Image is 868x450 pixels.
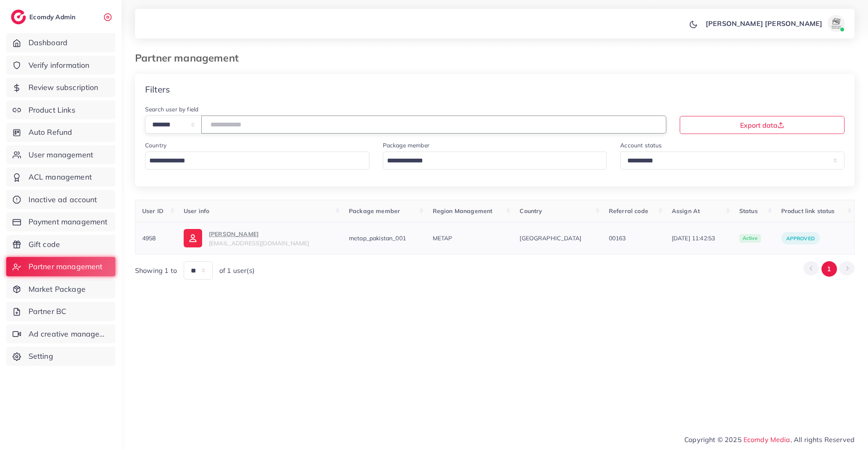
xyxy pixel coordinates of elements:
span: Review subscription [29,82,99,93]
span: Payment management [29,216,108,227]
span: Status [739,207,758,215]
h2: Ecomdy Admin [29,13,78,21]
span: Export data [740,122,784,129]
label: Search user by field [145,105,198,113]
span: of 1 user(s) [219,266,255,275]
label: Country [145,141,166,149]
span: Region Management [433,207,493,215]
div: Search for option [383,152,607,170]
a: Gift code [6,235,115,254]
span: 00163 [609,234,626,242]
span: Setting [29,351,53,362]
span: Ad creative management [29,329,109,339]
span: Dashboard [29,37,68,48]
a: Inactive ad account [6,190,115,209]
a: Verify information [6,56,115,75]
span: Referral code [609,207,648,215]
a: Payment management [6,212,115,231]
span: User management [29,149,93,160]
span: Approved [786,235,815,242]
div: Search for option [145,152,369,170]
a: Dashboard [6,33,115,52]
span: [EMAIL_ADDRESS][DOMAIN_NAME] [209,239,309,247]
a: Setting [6,347,115,366]
span: Market Package [29,284,86,295]
span: Country [520,207,542,215]
p: [PERSON_NAME] [PERSON_NAME] [706,18,822,28]
a: User management [6,145,115,165]
span: Product link status [781,207,835,215]
a: Auto Refund [6,123,115,142]
h3: Partner management [135,52,245,64]
label: Package member [383,141,429,149]
span: Verify information [29,60,90,71]
h4: Filters [145,84,170,95]
input: Search for option [384,154,596,167]
span: Gift code [29,239,60,250]
span: User ID [142,207,164,215]
a: Partner management [6,257,115,276]
a: [PERSON_NAME] [PERSON_NAME]avatar [701,15,848,32]
span: active [739,234,761,243]
span: [DATE] 11:42:53 [672,234,726,242]
span: Inactive ad account [29,194,97,205]
label: Account status [620,141,662,149]
span: User info [184,207,209,215]
a: Ecomdy Media [743,435,790,444]
span: metap_pakistan_001 [349,234,406,242]
span: 4958 [142,234,156,242]
a: [PERSON_NAME][EMAIL_ADDRESS][DOMAIN_NAME] [184,229,335,247]
span: Package member [349,207,400,215]
span: Partner management [29,261,103,272]
img: logo [11,10,26,24]
a: logoEcomdy Admin [11,10,78,24]
a: Partner BC [6,302,115,321]
span: [GEOGRAPHIC_DATA] [520,234,595,242]
a: Review subscription [6,78,115,97]
a: Market Package [6,280,115,299]
span: Showing 1 to [135,266,177,275]
button: Go to page 1 [821,261,837,277]
button: Export data [680,116,845,134]
span: METAP [433,234,452,242]
span: Partner BC [29,306,67,317]
span: Copyright © 2025 [684,435,855,445]
a: ACL management [6,167,115,187]
a: Ad creative management [6,324,115,344]
span: Product Links [29,105,75,116]
p: [PERSON_NAME] [209,229,309,239]
input: Search for option [146,154,359,167]
span: Assign At [672,207,700,215]
span: , All rights Reserved [790,435,855,445]
a: Product Links [6,100,115,120]
span: Auto Refund [29,127,73,138]
img: avatar [828,15,845,32]
span: ACL management [29,172,92,183]
img: ic-user-info.36bf1079.svg [184,229,202,247]
ul: Pagination [803,261,855,277]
